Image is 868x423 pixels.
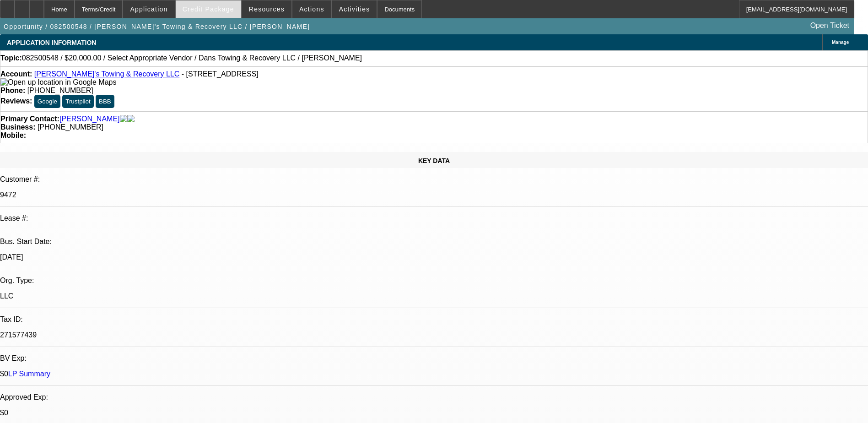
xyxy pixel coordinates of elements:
[0,115,59,123] strong: Primary Contact:
[292,0,331,18] button: Actions
[7,39,96,46] span: APPLICATION INFORMATION
[176,0,241,18] button: Credit Package
[22,54,362,62] span: 082500548 / $20,000.00 / Select Appropriate Vendor / Dans Towing & Recovery LLC / [PERSON_NAME]
[0,54,22,62] strong: Topic:
[832,40,849,45] span: Manage
[0,70,32,78] strong: Account:
[34,70,180,78] a: [PERSON_NAME]'s Towing & Recovery LLC
[0,97,32,105] strong: Reviews:
[130,5,167,13] span: Application
[127,115,135,123] img: linkedin-icon.png
[8,370,50,378] a: LP Summary
[183,5,234,13] span: Credit Package
[249,5,285,13] span: Resources
[4,23,310,30] span: Opportunity / 082500548 / [PERSON_NAME]'s Towing & Recovery LLC / [PERSON_NAME]
[34,95,60,108] button: Google
[0,78,116,87] img: Open up location in Google Maps
[123,0,174,18] button: Application
[0,123,35,131] strong: Business:
[418,157,450,164] span: KEY DATA
[182,70,259,78] span: - [STREET_ADDRESS]
[96,95,114,108] button: BBB
[299,5,324,13] span: Actions
[0,78,116,86] a: View Google Maps
[59,115,120,123] a: [PERSON_NAME]
[807,18,853,33] a: Open Ticket
[62,95,93,108] button: Trustpilot
[339,5,370,13] span: Activities
[332,0,377,18] button: Activities
[27,87,93,94] span: [PHONE_NUMBER]
[120,115,127,123] img: facebook-icon.png
[0,87,25,94] strong: Phone:
[0,131,26,139] strong: Mobile:
[38,123,103,131] span: [PHONE_NUMBER]
[242,0,291,18] button: Resources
